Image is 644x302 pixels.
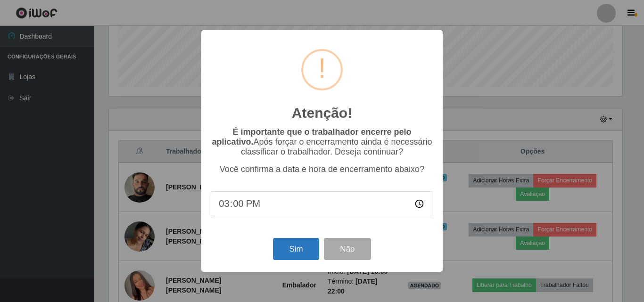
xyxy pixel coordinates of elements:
p: Após forçar o encerramento ainda é necessário classificar o trabalhador. Deseja continuar? [211,127,433,157]
button: Sim [273,238,319,260]
p: Você confirma a data e hora de encerramento abaixo? [211,164,433,174]
b: É importante que o trabalhador encerre pelo aplicativo. [212,127,411,147]
button: Não [324,238,371,260]
h2: Atenção! [292,105,352,122]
